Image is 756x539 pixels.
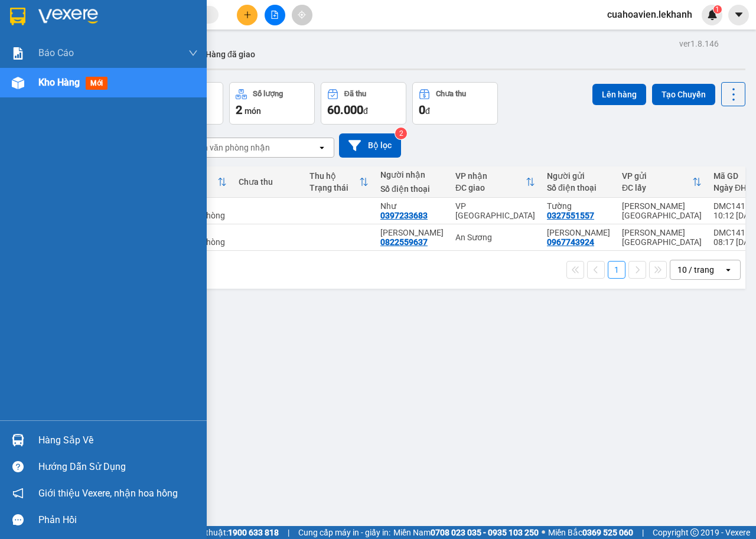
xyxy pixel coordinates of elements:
[622,228,702,247] div: [PERSON_NAME][GEOGRAPHIC_DATA]
[436,90,466,98] div: Chưa thu
[455,201,535,220] div: VP [GEOGRAPHIC_DATA]
[598,7,702,22] span: cuahoavien.lekhanh
[298,526,390,539] span: Cung cấp máy in - giấy in:
[309,183,359,192] div: Trạng thái
[237,5,258,25] button: plus
[243,11,252,19] span: plus
[616,166,708,198] th: Toggle SortBy
[265,5,285,25] button: file-add
[431,528,539,537] strong: 0708 023 035 - 0935 103 250
[228,528,279,537] strong: 1900 633 818
[196,40,265,68] button: Hàng đã giao
[713,5,722,14] sup: 1
[271,11,279,19] span: file-add
[547,228,610,237] div: Linh
[419,103,425,117] span: 0
[188,48,198,58] span: down
[236,103,242,117] span: 2
[304,166,374,198] th: Toggle SortBy
[582,528,633,537] strong: 0369 525 060
[542,530,545,535] span: ⚪️
[38,511,198,529] div: Phản hồi
[38,486,178,501] span: Giới thiệu Vexere, nhận hoa hồng
[38,458,198,476] div: Hướng dẫn sử dụng
[449,166,541,198] th: Toggle SortBy
[170,526,279,539] span: Hỗ trợ kỹ thuật:
[380,228,444,237] div: THÙY LINH
[229,82,315,125] button: Số lượng2món
[724,265,733,275] svg: open
[38,45,74,60] span: Báo cáo
[393,526,539,539] span: Miền Nam
[455,171,526,181] div: VP nhận
[12,47,24,60] img: solution-icon
[690,528,699,537] span: copyright
[344,90,366,98] div: Đã thu
[339,133,401,158] button: Bộ lọc
[239,177,298,187] div: Chưa thu
[592,84,646,105] button: Lên hàng
[380,184,444,194] div: Số điện thoại
[86,77,107,90] span: mới
[395,128,407,139] sup: 2
[380,237,428,247] div: 0822559637
[455,183,526,192] div: ĐC giao
[547,171,610,181] div: Người gửi
[38,432,198,449] div: Hàng sắp về
[288,526,289,539] span: |
[12,514,24,525] span: message
[677,264,714,276] div: 10 / trang
[188,142,270,153] div: Chọn văn phòng nhận
[707,9,718,20] img: icon-new-feature
[298,11,306,19] span: aim
[12,461,24,472] span: question-circle
[292,5,312,25] button: aim
[728,5,749,25] button: caret-down
[10,8,25,25] img: logo-vxr
[327,103,363,117] span: 60.000
[679,37,719,50] div: ver 1.8.146
[309,171,359,181] div: Thu hộ
[715,5,719,14] span: 1
[412,82,498,125] button: Chưa thu0đ
[12,77,24,89] img: warehouse-icon
[12,488,24,499] span: notification
[455,233,535,242] div: An Sương
[547,183,610,192] div: Số điện thoại
[622,201,702,220] div: [PERSON_NAME][GEOGRAPHIC_DATA]
[12,434,24,446] img: warehouse-icon
[380,201,444,211] div: Như
[38,77,80,88] span: Kho hàng
[380,211,428,220] div: 0397233683
[547,201,610,211] div: Tường
[380,170,444,179] div: Người nhận
[734,9,744,20] span: caret-down
[245,106,261,116] span: món
[608,261,625,279] button: 1
[321,82,406,125] button: Đã thu60.000đ
[548,526,633,539] span: Miền Bắc
[547,211,594,220] div: 0327551557
[622,183,692,192] div: ĐC lấy
[652,84,715,105] button: Tạo Chuyến
[317,143,327,152] svg: open
[622,171,692,181] div: VP gửi
[253,90,283,98] div: Số lượng
[642,526,644,539] span: |
[547,237,594,247] div: 0967743924
[363,106,368,116] span: đ
[425,106,430,116] span: đ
